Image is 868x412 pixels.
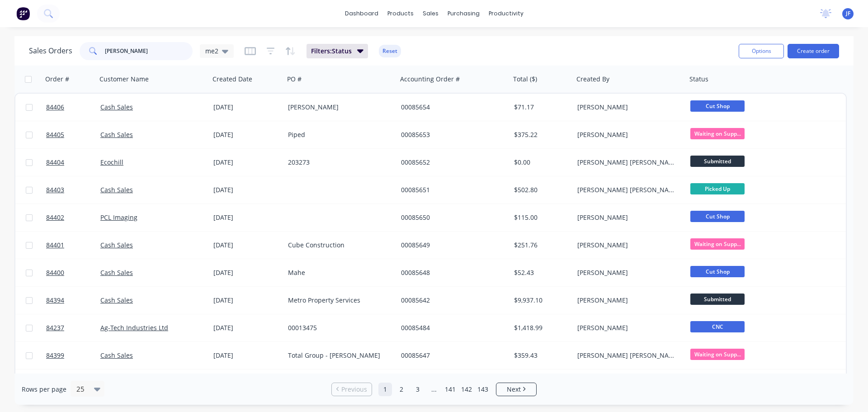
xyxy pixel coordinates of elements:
a: Cash Sales [100,268,133,277]
span: Waiting on Supp... [690,349,745,360]
a: Page 143 [476,383,490,396]
span: me2 [205,46,218,56]
div: Created By [576,75,609,84]
div: $52.43 [514,268,567,277]
a: Cash Sales [100,241,133,249]
span: Next [507,385,521,394]
div: [PERSON_NAME] [577,296,678,305]
div: [DATE] [213,241,281,250]
div: Cube Construction [288,241,388,250]
div: purchasing [443,7,484,20]
div: Total ($) [513,75,537,84]
a: Jump forward [427,383,441,396]
button: Reset [379,45,401,57]
div: Created Date [212,75,252,84]
div: [DATE] [213,130,281,139]
a: Cash Sales [100,296,133,304]
div: [PERSON_NAME] [577,103,678,112]
div: 00085652 [401,158,501,167]
span: 84394 [46,296,64,305]
div: [DATE] [213,185,281,194]
div: Mahe [288,268,388,277]
div: 00085654 [401,103,501,112]
a: Page 142 [460,383,473,396]
span: Waiting on Supp... [690,238,745,250]
a: 84405 [46,121,100,148]
a: Ag-Tech Industries Ltd [100,323,168,332]
span: Cut Shop [690,266,745,277]
div: [PERSON_NAME] [PERSON_NAME] [577,351,678,360]
div: 00085653 [401,130,501,139]
div: 00013475 [288,323,388,332]
div: Order # [45,75,69,84]
a: 84401 [46,232,100,259]
div: [PERSON_NAME] [288,103,388,112]
h1: Sales Orders [29,47,72,55]
div: $9,937.10 [514,296,567,305]
div: 00085649 [401,241,501,250]
a: Page 3 [411,383,425,396]
input: Search... [105,42,193,60]
span: Waiting on Supp... [690,128,745,139]
a: Cash Sales [100,130,133,139]
div: Metro Property Services [288,296,388,305]
a: 84400 [46,259,100,286]
button: Filters:Status [307,44,368,58]
div: [DATE] [213,158,281,167]
a: PCL Imaging [100,213,137,222]
a: Cash Sales [100,351,133,360]
div: Status [689,75,708,84]
a: Page 2 [395,383,408,396]
span: 84406 [46,103,64,112]
div: 00085651 [401,185,501,194]
a: 84399 [46,342,100,369]
div: $1,418.99 [514,323,567,332]
ul: Pagination [328,383,540,396]
span: Previous [341,385,367,394]
span: JF [846,9,850,18]
span: Rows per page [22,385,66,394]
div: [PERSON_NAME] [PERSON_NAME] [577,158,678,167]
div: $251.76 [514,241,567,250]
div: [PERSON_NAME] [577,268,678,277]
div: Total Group - [PERSON_NAME] [288,351,388,360]
a: Cash Sales [100,103,133,111]
div: 00085484 [401,323,501,332]
a: Next page [496,385,536,394]
div: 00085650 [401,213,501,222]
span: Cut Shop [690,211,745,222]
div: [PERSON_NAME] [577,130,678,139]
a: 84394 [46,287,100,314]
div: sales [418,7,443,20]
div: Customer Name [99,75,149,84]
div: 203273 [288,158,388,167]
a: Previous page [332,385,372,394]
div: [DATE] [213,268,281,277]
span: 84400 [46,268,64,277]
img: Factory [16,7,30,20]
span: 84403 [46,185,64,194]
div: [PERSON_NAME] [577,213,678,222]
div: [DATE] [213,296,281,305]
div: $71.17 [514,103,567,112]
div: $0.00 [514,158,567,167]
span: 84401 [46,241,64,250]
a: 84404 [46,149,100,176]
span: Filters: Status [311,47,352,56]
div: [PERSON_NAME] [577,241,678,250]
a: 84237 [46,314,100,341]
div: [DATE] [213,103,281,112]
div: $502.80 [514,185,567,194]
span: Submitted [690,294,745,305]
div: Accounting Order # [400,75,460,84]
span: 84237 [46,323,64,332]
span: 84405 [46,130,64,139]
a: Cash Sales [100,185,133,194]
span: Cut Shop [690,100,745,112]
div: productivity [484,7,528,20]
div: 00085642 [401,296,501,305]
a: Page 1 is your current page [378,383,392,396]
a: 84402 [46,204,100,231]
div: [PERSON_NAME] [PERSON_NAME] [577,185,678,194]
a: 84403 [46,176,100,204]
